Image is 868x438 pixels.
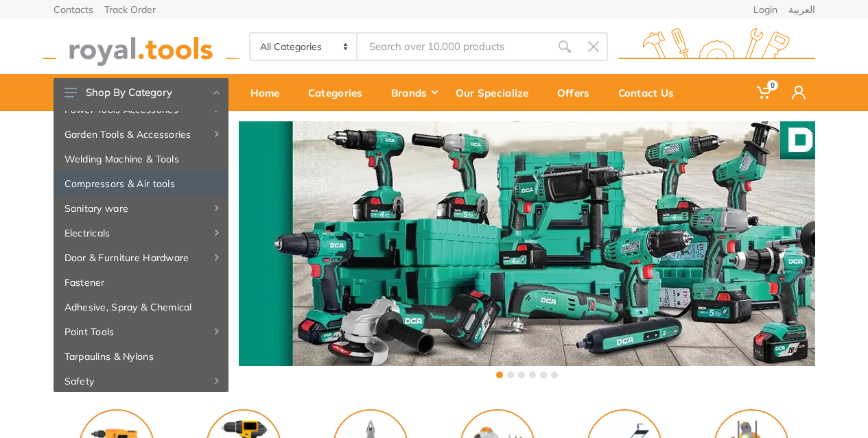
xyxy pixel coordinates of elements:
a: 0 [747,74,782,111]
img: royal.tools Logo [43,28,239,66]
div: Our Specialize [446,78,548,107]
select: Category [250,34,358,60]
a: Paint Tools [54,319,228,344]
div: Offers [548,78,609,107]
a: Contacts [54,5,93,14]
a: Adhesive, Spray & Chemical [54,295,228,319]
a: Tarpaulins & Nylons [54,344,228,369]
div: Home [241,78,298,107]
a: Safety [54,369,228,393]
a: Login [753,5,777,14]
a: Our Specialize [446,74,548,111]
a: Contact Us [609,74,693,111]
div: Contact Us [609,78,693,107]
span: 0 [767,80,778,90]
a: Fastener [54,270,228,295]
a: Welding Machine & Tools [54,147,228,171]
div: Categories [298,78,382,107]
button: Shop By Category [54,78,228,107]
a: Door & Furniture Hardware [54,245,228,270]
img: royal.tools Logo [618,28,815,66]
a: Sanitary ware [54,196,228,221]
div: Brands [382,78,446,107]
a: Categories [298,74,382,111]
a: العربية [788,5,815,14]
a: Offers [548,74,609,111]
a: Garden Tools & Accessories [54,122,228,147]
a: Home [241,74,298,111]
a: Electricals [54,221,228,245]
input: Site search [357,32,550,61]
a: Compressors & Air tools [54,171,228,196]
a: Track Order [104,5,156,14]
